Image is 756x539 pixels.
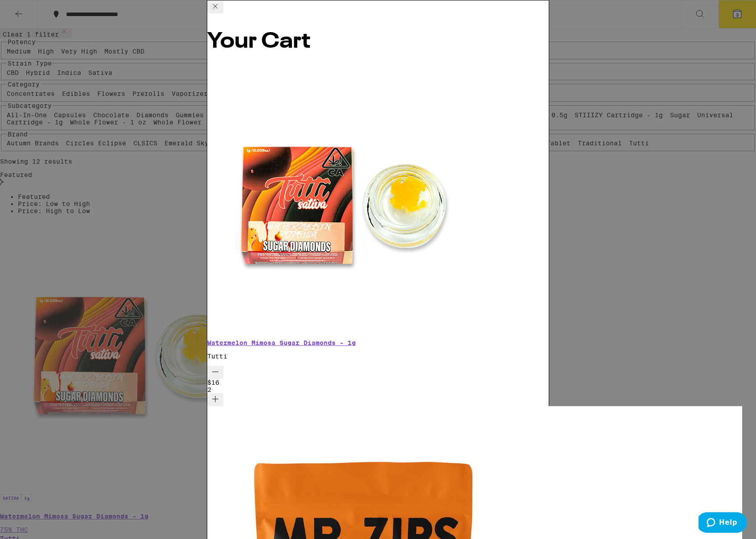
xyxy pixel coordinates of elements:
p: Tutti [207,353,549,360]
iframe: Opens a widget where you can find more information [698,512,747,535]
h2: Your Cart [207,31,549,53]
a: Watermelon Mimosa Sugar Diamonds - 1g [207,339,356,346]
div: 2 [207,386,549,393]
button: Decrement [207,366,223,379]
div: $16 [207,379,549,386]
button: Increment [207,393,223,406]
img: Tutti - Watermelon Mimosa Sugar Diamonds - 1g [207,70,475,338]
